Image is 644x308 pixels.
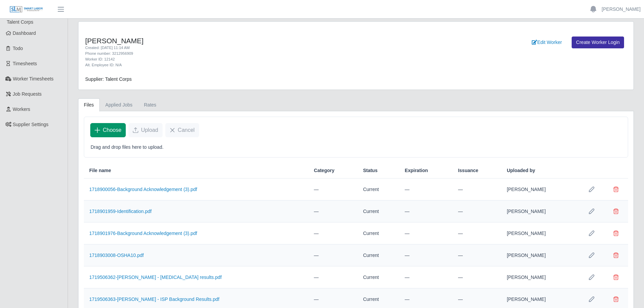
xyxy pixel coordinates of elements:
td: — [453,179,501,200]
div: Worker ID: 12142 [85,56,397,62]
a: Edit Worker [527,37,566,48]
a: Create Worker Login [572,37,624,48]
span: Choose [103,126,121,134]
span: Workers [13,106,30,112]
td: — [309,244,358,266]
button: Upload [128,123,163,137]
td: — [453,200,501,222]
td: [PERSON_NAME] [501,179,579,200]
p: Drag and drop files here to upload. [91,144,621,151]
button: Cancel [165,123,199,137]
button: Row Edit [585,270,598,284]
td: Current [358,244,399,266]
span: Timesheets [13,61,37,66]
button: Row Edit [585,227,598,240]
td: — [399,200,453,222]
span: Uploaded by [507,167,535,174]
a: 1718901976-Background Acknowledgement (3).pdf [89,231,197,236]
button: Delete file [609,183,623,196]
td: — [399,244,453,266]
span: File name [89,167,111,174]
td: Current [358,266,399,288]
span: Talent Corps [7,19,33,25]
button: Row Edit [585,205,598,218]
button: Delete file [609,205,623,218]
td: — [399,266,453,288]
a: 1719506362-[PERSON_NAME] - [MEDICAL_DATA] results.pdf [89,275,222,280]
span: Expiration [405,167,428,174]
td: — [453,266,501,288]
button: Row Edit [585,292,598,306]
button: Row Edit [585,183,598,196]
span: Upload [141,126,158,134]
span: Todo [13,46,23,51]
a: [PERSON_NAME] [602,6,641,13]
td: — [399,222,453,244]
span: Issuance [458,167,478,174]
a: 1719506363-[PERSON_NAME] - ISP Background Results.pdf [89,297,219,302]
td: [PERSON_NAME] [501,266,579,288]
button: Delete file [609,227,623,240]
span: Supplier Settings [13,122,49,127]
a: Applied Jobs [100,98,138,112]
td: [PERSON_NAME] [501,244,579,266]
button: Delete file [609,270,623,284]
td: Current [358,200,399,222]
h4: [PERSON_NAME] [85,37,397,45]
a: 1718901959-Identification.pdf [89,209,151,214]
td: — [399,179,453,200]
td: — [453,222,501,244]
button: Delete file [609,292,623,306]
span: Supplier: Talent Corps [85,76,132,82]
td: — [309,222,358,244]
td: — [309,200,358,222]
td: — [453,244,501,266]
td: Current [358,222,399,244]
a: Files [78,98,100,112]
a: 1718900056-Background Acknowledgement (3).pdf [89,187,197,192]
div: Created: [DATE] 11:14 AM [85,45,397,51]
a: Rates [138,98,162,112]
div: Phone number: 3212956909 [85,51,397,56]
span: Status [363,167,378,174]
td: [PERSON_NAME] [501,200,579,222]
td: — [309,179,358,200]
span: Category [314,167,335,174]
div: Alt. Employee ID: N/A [85,62,397,68]
span: Cancel [178,126,195,134]
button: Delete file [609,248,623,262]
img: SLM Logo [9,6,43,13]
button: Row Edit [585,248,598,262]
td: Current [358,179,399,200]
span: Worker Timesheets [13,76,53,81]
span: Job Requests [13,91,42,97]
td: — [309,266,358,288]
button: Choose [90,123,126,137]
span: Dashboard [13,30,36,36]
a: 1718903008-OSHA10.pdf [89,253,144,258]
td: [PERSON_NAME] [501,222,579,244]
